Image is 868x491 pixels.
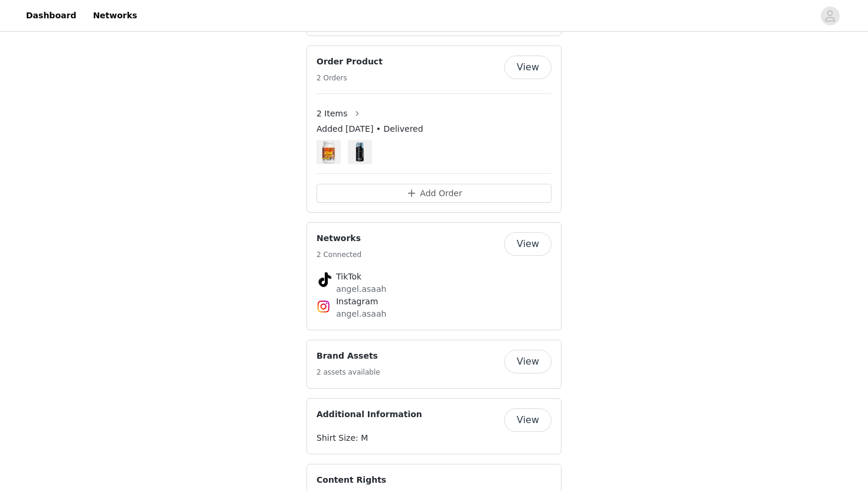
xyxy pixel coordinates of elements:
h4: Networks [316,232,361,245]
img: C4 Whey Protein Powder [316,140,341,164]
h4: Order Product [316,56,383,68]
h4: Instagram [336,295,532,308]
p: angel.asaah [336,283,532,295]
h5: 2 Orders [316,73,383,83]
span: Added [DATE] • Delivered [316,123,423,135]
button: View [504,350,552,373]
div: Brand Assets [306,340,562,389]
h4: Additional Information [316,408,422,421]
button: Add Order [316,184,552,203]
a: Networks [86,2,144,29]
a: Dashboard [19,2,83,29]
button: View [504,56,552,79]
h4: Brand Assets [316,350,380,362]
h5: 2 assets available [316,367,380,378]
h4: TikTok [336,271,532,283]
div: Networks [306,222,562,330]
span: Shirt Size: M [316,433,368,443]
img: C4 Ultimate Energy® Carbonated [348,140,372,164]
span: 2 Items [316,108,348,120]
h4: Content Rights [316,474,386,486]
div: Additional Information [306,398,562,454]
div: Order Product [306,45,562,213]
img: Instagram Icon [316,300,331,314]
p: angel.asaah [336,308,532,320]
h5: 2 Connected [316,249,361,260]
button: View [504,408,552,432]
div: avatar [824,6,836,25]
button: View [504,232,552,256]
